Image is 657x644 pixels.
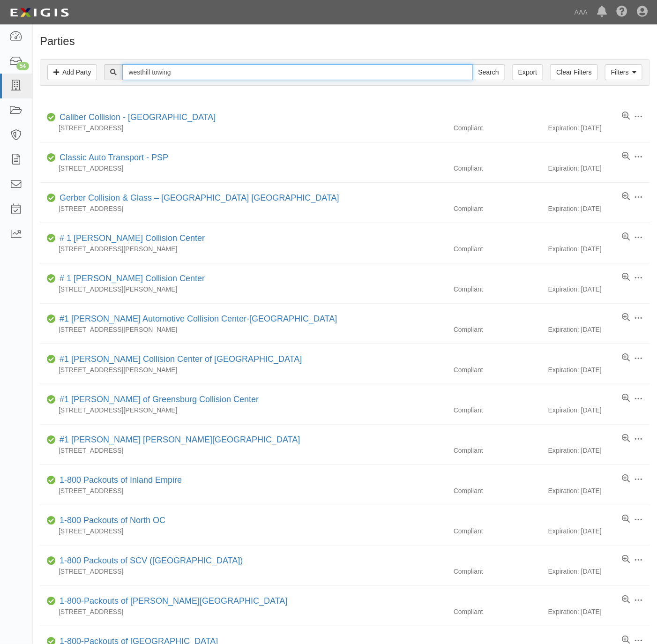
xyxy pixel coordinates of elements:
[122,64,472,80] input: Search
[548,204,650,213] div: Expiration: [DATE]
[40,35,650,47] h1: Parties
[47,235,56,242] i: Compliant
[616,7,627,18] i: Help Center - Complianz
[60,274,205,283] a: # 1 [PERSON_NAME] Collision Center
[447,567,548,576] div: Compliant
[447,204,548,213] div: Compliant
[47,356,56,363] i: Compliant
[60,354,302,364] a: #1 [PERSON_NAME] Collision Center of [GEOGRAPHIC_DATA]
[56,595,287,607] div: 1-800-Packouts of Beverly Hills
[548,607,650,616] div: Expiration: [DATE]
[56,434,300,446] div: #1 Cochran Robinson Township
[47,195,56,202] i: Compliant
[60,112,216,122] a: Caliber Collision - [GEOGRAPHIC_DATA]
[60,596,287,606] a: 1-800-Packouts of [PERSON_NAME][GEOGRAPHIC_DATA]
[60,233,205,243] a: # 1 [PERSON_NAME] Collision Center
[56,515,165,527] div: 1-800 Packouts of North OC
[47,114,56,121] i: Compliant
[47,276,56,282] i: Compliant
[512,64,543,80] a: Export
[570,3,592,22] a: AAA
[447,607,548,616] div: Compliant
[40,325,447,334] div: [STREET_ADDRESS][PERSON_NAME]
[40,607,447,616] div: [STREET_ADDRESS]
[47,316,56,322] i: Compliant
[47,64,97,80] a: Add Party
[60,314,337,323] a: #1 [PERSON_NAME] Automotive Collision Center-[GEOGRAPHIC_DATA]
[447,285,548,294] div: Compliant
[622,595,630,605] a: View results summary
[47,397,56,403] i: Compliant
[447,526,548,536] div: Compliant
[56,192,339,204] div: Gerber Collision & Glass – Houston Brighton
[60,395,259,404] a: #1 [PERSON_NAME] of Greensburg Collision Center
[47,517,56,524] i: Compliant
[40,486,447,495] div: [STREET_ADDRESS]
[447,486,548,495] div: Compliant
[56,112,216,124] div: Caliber Collision - Gainesville
[548,486,650,495] div: Expiration: [DATE]
[548,164,650,173] div: Expiration: [DATE]
[447,244,548,254] div: Compliant
[60,475,182,485] a: 1-800 Packouts of Inland Empire
[548,123,650,133] div: Expiration: [DATE]
[548,285,650,294] div: Expiration: [DATE]
[47,558,56,564] i: Compliant
[447,325,548,334] div: Compliant
[60,516,165,525] a: 1-800 Packouts of North OC
[47,155,56,161] i: Compliant
[622,152,630,161] a: View results summary
[40,164,447,173] div: [STREET_ADDRESS]
[622,273,630,282] a: View results summary
[40,567,447,576] div: [STREET_ADDRESS]
[40,204,447,213] div: [STREET_ADDRESS]
[60,193,339,202] a: Gerber Collision & Glass – [GEOGRAPHIC_DATA] [GEOGRAPHIC_DATA]
[60,435,300,444] a: #1 [PERSON_NAME] [PERSON_NAME][GEOGRAPHIC_DATA]
[56,313,337,325] div: #1 Cochran Automotive Collision Center-Monroeville
[447,164,548,173] div: Compliant
[40,365,447,374] div: [STREET_ADDRESS][PERSON_NAME]
[40,285,447,294] div: [STREET_ADDRESS][PERSON_NAME]
[548,526,650,536] div: Expiration: [DATE]
[548,244,650,254] div: Expiration: [DATE]
[605,64,642,80] a: Filters
[548,365,650,374] div: Expiration: [DATE]
[47,477,56,484] i: Compliant
[40,446,447,455] div: [STREET_ADDRESS]
[47,598,56,605] i: Compliant
[40,123,447,133] div: [STREET_ADDRESS]
[548,405,650,415] div: Expiration: [DATE]
[550,64,597,80] a: Clear Filters
[548,325,650,334] div: Expiration: [DATE]
[56,232,205,245] div: # 1 Cochran Collision Center
[447,123,548,133] div: Compliant
[622,192,630,202] a: View results summary
[16,62,29,70] div: 54
[447,365,548,374] div: Compliant
[56,152,168,164] div: Classic Auto Transport - PSP
[40,244,447,254] div: [STREET_ADDRESS][PERSON_NAME]
[40,405,447,415] div: [STREET_ADDRESS][PERSON_NAME]
[56,555,243,567] div: 1-800 Packouts of SCV (Santa Clarita Valley)
[47,437,56,443] i: Compliant
[56,474,182,487] div: 1-800 Packouts of Inland Empire
[622,232,630,242] a: View results summary
[548,567,650,576] div: Expiration: [DATE]
[622,555,630,564] a: View results summary
[447,446,548,455] div: Compliant
[622,434,630,443] a: View results summary
[472,64,505,80] input: Search
[56,353,302,366] div: #1 Cochran Collision Center of Greensburg
[7,4,72,21] img: logo-5460c22ac91f19d4615b14bd174203de0afe785f0fc80cf4dbbc73dc1793850b.png
[622,353,630,363] a: View results summary
[622,394,630,403] a: View results summary
[56,273,205,285] div: # 1 Cochran Collision Center
[548,446,650,455] div: Expiration: [DATE]
[60,556,243,565] a: 1-800 Packouts of SCV ([GEOGRAPHIC_DATA])
[622,474,630,484] a: View results summary
[447,405,548,415] div: Compliant
[56,394,259,406] div: #1 Cochran of Greensburg Collision Center
[622,313,630,322] a: View results summary
[622,515,630,524] a: View results summary
[622,112,630,121] a: View results summary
